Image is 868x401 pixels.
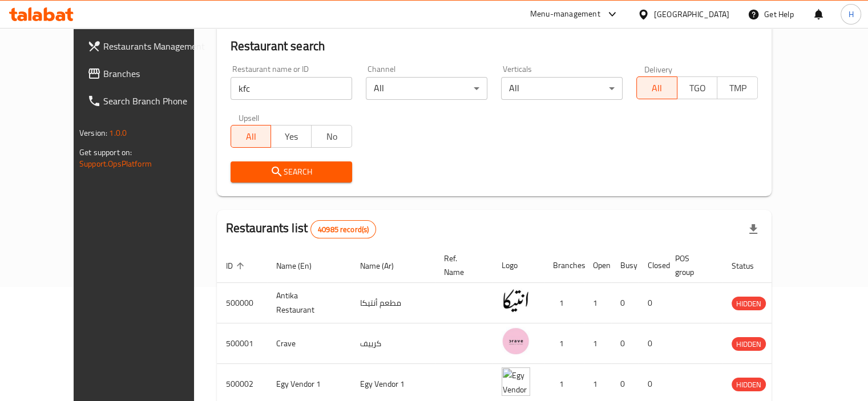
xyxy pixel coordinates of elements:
a: Restaurants Management [78,33,219,60]
td: مطعم أنتيكا [351,283,435,323]
span: Search [240,165,343,179]
button: Yes [271,125,312,148]
span: Name (Ar) [360,259,409,273]
td: 1 [544,283,584,323]
a: Search Branch Phone [78,87,219,115]
td: 0 [611,323,639,364]
h2: Restaurants list [226,220,377,238]
button: No [311,125,352,148]
span: TGO [682,80,713,96]
span: Yes [276,128,307,145]
span: Branches [103,67,209,80]
button: All [636,76,677,99]
span: TMP [722,80,753,96]
span: Ref. Name [444,252,479,279]
td: Crave [267,323,351,364]
td: 500000 [217,283,267,323]
h2: Restaurant search [231,38,758,55]
button: TMP [717,76,758,99]
span: Status [732,259,769,273]
img: Antika Restaurant [502,286,530,315]
div: Export file [740,216,767,243]
span: 1.0.0 [109,125,127,140]
span: HIDDEN [732,297,766,310]
button: TGO [677,76,718,99]
div: All [366,77,487,100]
th: Open [584,248,611,283]
input: Search for restaurant name or ID.. [231,77,352,100]
div: Menu-management [530,7,600,21]
a: Branches [78,60,219,87]
span: H [848,8,853,21]
th: Logo [492,248,544,283]
td: 0 [639,283,666,323]
span: All [641,80,673,96]
td: 0 [611,283,639,323]
span: Search Branch Phone [103,94,209,108]
span: HIDDEN [732,338,766,351]
td: 1 [584,323,611,364]
div: All [501,77,623,100]
td: 1 [544,323,584,364]
button: Search [231,161,352,183]
span: Version: [79,125,107,140]
span: All [236,128,267,145]
div: HIDDEN [732,378,766,391]
td: كرييف [351,323,435,364]
button: All [231,125,272,148]
span: 40985 record(s) [311,224,376,235]
img: Egy Vendor 1 [502,367,530,396]
th: Branches [544,248,584,283]
span: POS group [675,252,709,279]
div: [GEOGRAPHIC_DATA] [654,8,729,21]
td: 500001 [217,323,267,364]
td: 0 [639,323,666,364]
th: Busy [611,248,639,283]
label: Upsell [239,114,260,121]
td: Antika Restaurant [267,283,351,323]
td: 1 [584,283,611,323]
span: ID [226,259,248,273]
span: HIDDEN [732,378,766,391]
span: Restaurants Management [103,39,209,53]
span: Name (En) [276,259,326,273]
span: No [316,128,348,145]
div: HIDDEN [732,337,766,351]
a: Support.OpsPlatform [79,156,152,171]
img: Crave [502,327,530,355]
label: Delivery [644,65,673,73]
span: Get support on: [79,145,132,160]
th: Closed [639,248,666,283]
